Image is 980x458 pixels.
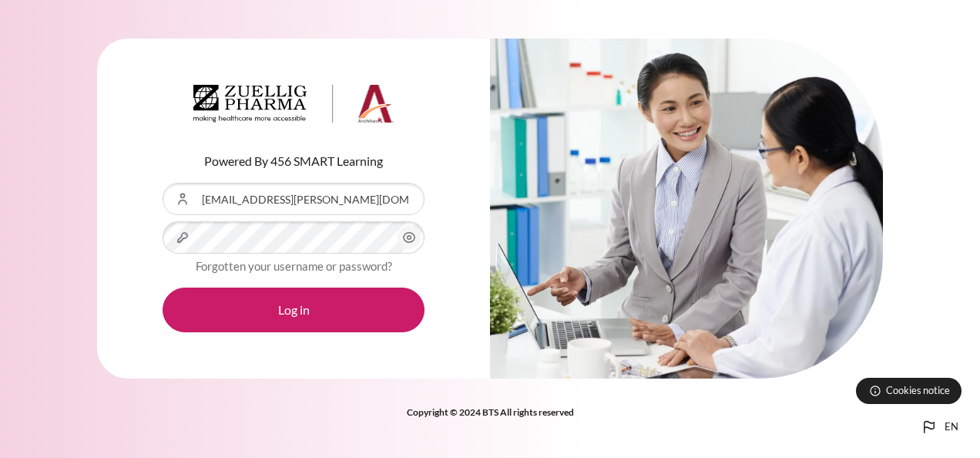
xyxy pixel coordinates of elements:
button: Languages [914,412,965,443]
span: en [945,419,958,435]
img: Architeck [193,85,394,123]
span: Cookies notice [886,383,950,398]
p: Powered By 456 SMART Learning [163,152,425,170]
button: Cookies notice [856,378,962,404]
input: Username or Email Address [163,183,425,215]
button: Log in [163,288,425,332]
a: Forgotten your username or password? [196,259,392,273]
a: Architeck [193,85,394,130]
strong: Copyright © 2024 BTS All rights reserved [407,406,574,418]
